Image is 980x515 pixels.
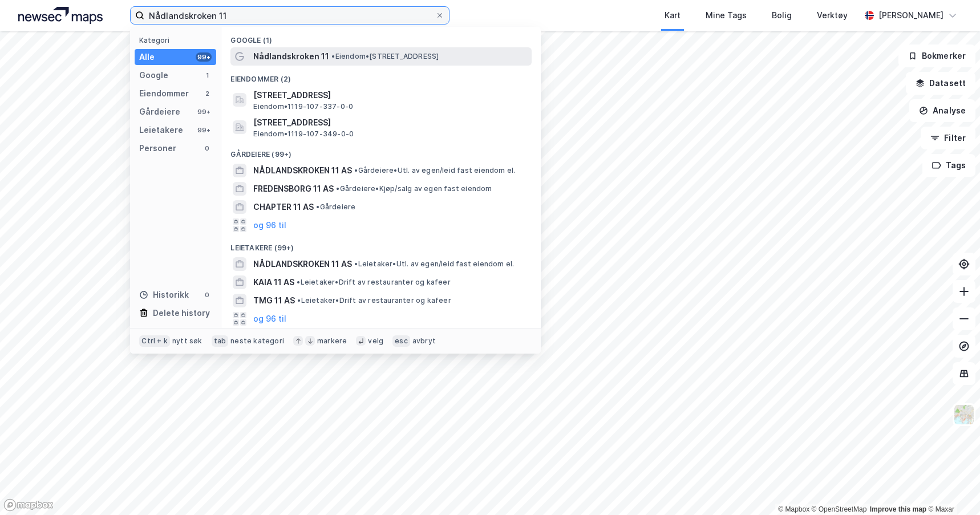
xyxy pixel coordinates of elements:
[253,200,314,214] span: CHAPTER 11 AS
[331,52,335,60] span: •
[221,27,541,47] div: Google (1)
[139,87,189,100] div: Eiendommer
[221,141,541,161] div: Gårdeiere (99+)
[870,505,926,513] a: Improve this map
[412,336,436,346] div: avbryt
[253,182,334,196] span: FREDENSBORG 11 AS
[354,259,358,268] span: •
[336,184,492,193] span: Gårdeiere • Kjøp/salg av egen fast eiendom
[817,9,848,22] div: Verktøy
[368,336,383,346] div: velg
[953,404,975,425] img: Z
[139,123,183,137] div: Leietakere
[354,166,358,175] span: •
[906,72,975,95] button: Datasett
[297,296,301,305] span: •
[230,336,284,346] div: neste kategori
[253,129,354,139] span: Eiendom • 1119-107-349-0-0
[3,498,54,512] a: Mapbox homepage
[203,89,212,98] div: 2
[144,7,435,24] input: Søk på adresse, matrikkel, gårdeiere, leietakere eller personer
[203,290,212,299] div: 0
[317,336,347,346] div: markere
[316,202,319,211] span: •
[172,336,203,346] div: nytt søk
[139,68,168,82] div: Google
[665,9,681,22] div: Kart
[354,166,515,175] span: Gårdeiere • Utl. av egen/leid fast eiendom el.
[392,335,410,347] div: esc
[253,294,295,307] span: TMG 11 AS
[196,107,212,116] div: 99+
[921,127,975,149] button: Filter
[253,102,353,111] span: Eiendom • 1119-107-337-0-0
[354,259,514,269] span: Leietaker • Utl. av egen/leid fast eiendom el.
[253,312,286,326] button: og 96 til
[336,184,339,193] span: •
[297,296,451,305] span: Leietaker • Drift av restauranter og kafeer
[253,275,294,289] span: KAIA 11 AS
[253,88,527,102] span: [STREET_ADDRESS]
[196,125,212,135] div: 99+
[923,460,980,515] iframe: Chat Widget
[253,164,352,177] span: NÅDLANDSKROKEN 11 AS
[331,52,439,61] span: Eiendom • [STREET_ADDRESS]
[253,116,527,129] span: [STREET_ADDRESS]
[139,105,180,119] div: Gårdeiere
[253,218,286,232] button: og 96 til
[778,505,809,513] a: Mapbox
[706,9,747,22] div: Mine Tags
[316,202,355,212] span: Gårdeiere
[909,99,975,122] button: Analyse
[221,234,541,255] div: Leietakere (99+)
[139,141,176,155] div: Personer
[253,257,352,271] span: NÅDLANDSKROKEN 11 AS
[898,44,975,67] button: Bokmerker
[297,278,450,287] span: Leietaker • Drift av restauranter og kafeer
[812,505,867,513] a: OpenStreetMap
[139,335,170,347] div: Ctrl + k
[923,460,980,515] div: Kontrollprogram for chat
[18,7,103,24] img: logo.a4113a55bc3d86da70a041830d287a7e.svg
[922,154,975,177] button: Tags
[253,50,329,63] span: Nådlandskroken 11
[196,52,212,62] div: 99+
[203,144,212,153] div: 0
[139,50,155,64] div: Alle
[139,36,216,44] div: Kategori
[878,9,943,22] div: [PERSON_NAME]
[297,278,300,286] span: •
[772,9,792,22] div: Bolig
[153,306,210,320] div: Delete history
[139,288,189,302] div: Historikk
[212,335,229,347] div: tab
[221,66,541,86] div: Eiendommer (2)
[203,71,212,80] div: 1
